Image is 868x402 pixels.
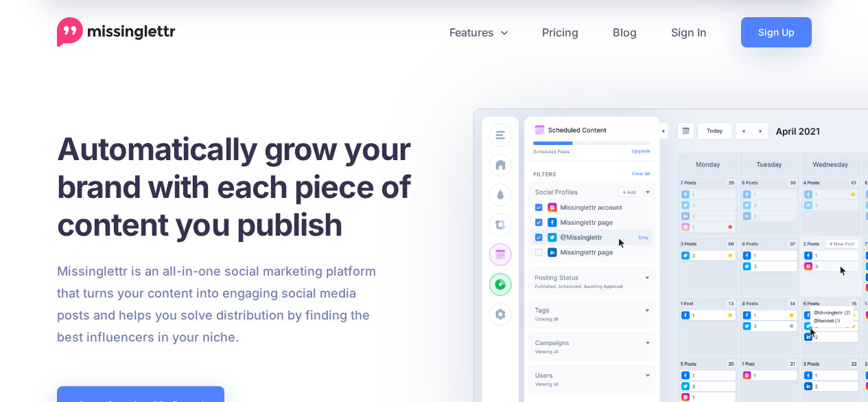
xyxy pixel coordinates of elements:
p: Missinglettr is an all-in-one social marketing platform that turns your content into engaging soc... [57,260,377,348]
a: Features [432,17,525,47]
a: Pricing [525,17,596,47]
a: Sign In [654,17,724,47]
a: Home [57,17,176,47]
h1: Automatically grow your brand with each piece of content you publish [57,130,445,243]
a: Blog [596,17,654,47]
a: Sign Up [741,17,812,47]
